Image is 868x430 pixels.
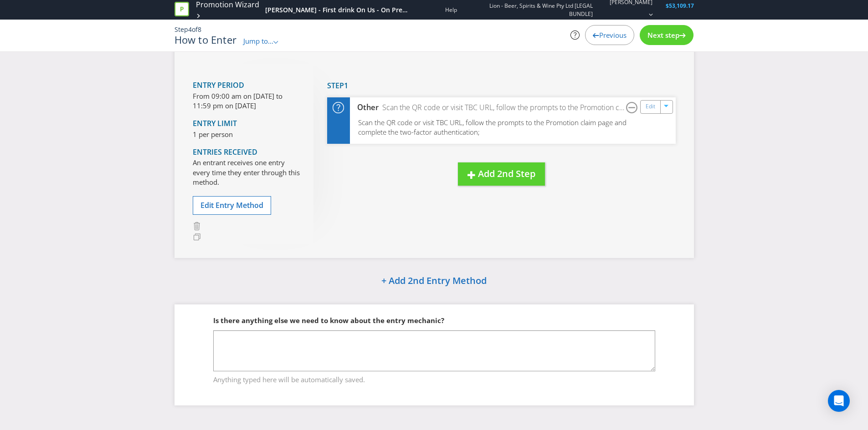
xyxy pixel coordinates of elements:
[193,80,244,90] span: Entry Period
[344,81,348,91] span: 1
[646,101,655,112] a: Edit
[175,25,188,34] span: Step
[358,272,510,291] button: + Add 2nd Entry Method
[470,2,592,17] span: Lion - Beer, Spirits & Wine Pty Ltd [LEGAL BUNDLE]
[350,102,379,113] div: Other
[381,274,487,287] span: + Add 2nd Entry Method
[188,25,192,34] span: 4
[666,2,694,10] span: $53,109.17
[198,25,201,34] span: 8
[213,372,655,385] span: Anything typed here will be automatically saved.
[193,91,300,111] p: From 09:00 am on [DATE] to 11:59 pm on [DATE]
[193,148,300,157] h4: Entries Received
[327,81,344,91] span: Step
[175,34,237,45] h1: How to Enter
[213,316,444,325] span: Is there anything else we need to know about the entry mechanic?
[193,130,300,139] p: 1 per person
[265,5,411,15] div: [PERSON_NAME] - First drink On Us - On Premise
[445,6,457,14] a: Help
[200,200,263,210] span: Edit Entry Method
[243,36,273,46] span: Jump to...
[478,167,535,180] span: Add 2nd Step
[828,390,850,412] div: Open Intercom Messenger
[379,102,626,113] div: Scan the QR code or visit TBC URL, follow the prompts to the Promotion claim page and complete th...
[647,30,679,40] span: Next step
[193,158,300,187] p: An entrant receives one entry every time they enter through this method.
[599,30,627,40] span: Previous
[193,196,271,215] button: Edit Entry Method
[192,25,198,34] span: of
[458,162,545,186] button: Add 2nd Step
[193,118,237,128] span: Entry Limit
[358,118,627,137] span: Scan the QR code or visit TBC URL, follow the prompts to the Promotion claim page and complete th...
